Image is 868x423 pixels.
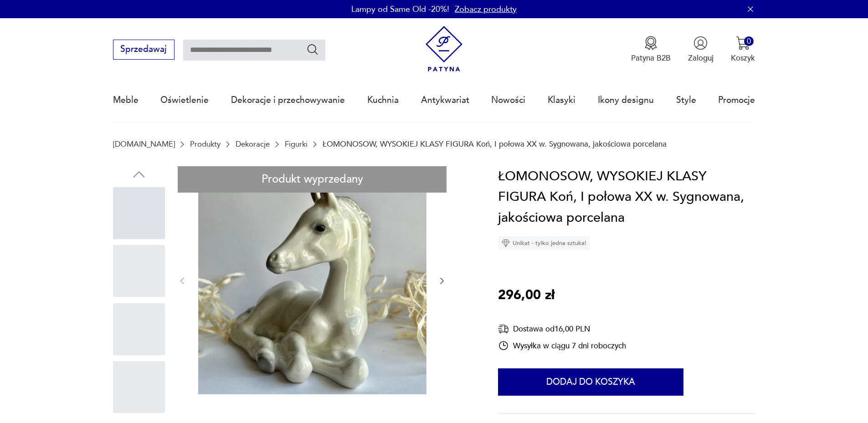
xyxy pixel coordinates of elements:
[631,53,671,63] p: Patyna B2B
[631,36,671,63] a: Ikona medaluPatyna B2B
[498,236,590,250] div: Unikat - tylko jedna sztuka!
[631,36,671,63] button: Patyna B2B
[306,43,319,56] button: Szukaj
[731,53,755,63] p: Koszyk
[498,323,509,335] img: Ikona dostawy
[231,79,345,121] a: Dekoracje i przechowywanie
[644,36,658,50] img: Ikona medalu
[178,166,447,193] div: Produkt wyprzedany
[498,166,755,229] h1: ŁOMONOSOW, WYSOKIEJ KLASY FIGURA Koń, I połowa XX w. Sygnowana, jakościowa porcelana
[502,239,510,247] img: Ikona diamentu
[198,166,426,394] img: Zdjęcie produktu ŁOMONOSOW, WYSOKIEJ KLASY FIGURA Koń, I połowa XX w. Sygnowana, jakościowa porce...
[598,79,654,121] a: Ikony designu
[160,79,209,121] a: Oświetlenie
[744,36,754,46] div: 0
[491,79,525,121] a: Nowości
[113,140,175,148] a: [DOMAIN_NAME]
[688,53,714,63] p: Zaloguj
[548,79,575,121] a: Klasyki
[731,36,755,63] button: 0Koszyk
[498,285,555,306] p: 296,00 zł
[421,26,467,72] img: Patyna - sklep z meblami i dekoracjami vintage
[190,140,221,148] a: Produkty
[693,36,708,50] img: Ikonka użytkownika
[323,140,667,148] p: ŁOMONOSOW, WYSOKIEJ KLASY FIGURA Koń, I połowa XX w. Sygnowana, jakościowa porcelana
[113,79,139,121] a: Meble
[236,140,270,148] a: Dekoracje
[421,79,469,121] a: Antykwariat
[688,36,714,63] button: Zaloguj
[285,140,308,148] a: Figurki
[676,79,696,121] a: Style
[498,340,626,351] div: Wysyłka w ciągu 7 dni roboczych
[498,323,626,335] div: Dostawa od 16,00 PLN
[455,4,517,15] a: Zobacz produkty
[351,4,449,15] p: Lampy od Same Old -20%!
[113,40,175,60] button: Sprzedawaj
[367,79,399,121] a: Kuchnia
[718,79,755,121] a: Promocje
[498,368,683,396] button: Dodaj do koszyka
[736,36,750,50] img: Ikona koszyka
[113,46,175,54] a: Sprzedawaj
